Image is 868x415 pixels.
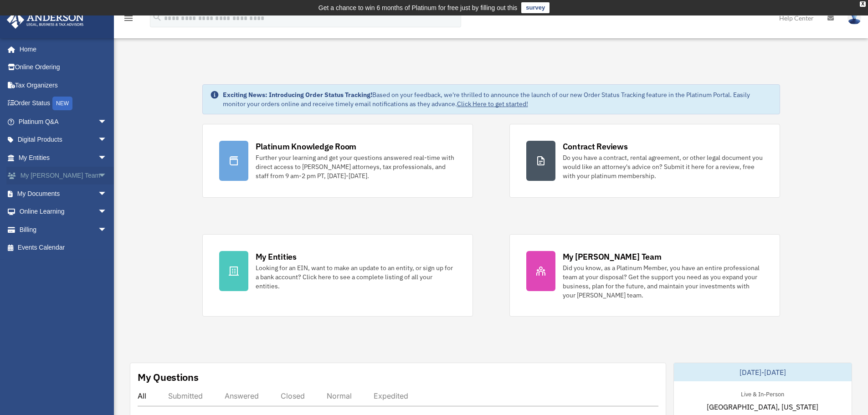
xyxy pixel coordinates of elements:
a: My Entities Looking for an EIN, want to make an update to an entity, or sign up for a bank accoun... [202,234,473,317]
div: close [860,1,866,7]
a: Click Here to get started! [457,100,528,108]
div: My Questions [138,370,199,384]
div: Closed [281,391,305,400]
span: arrow_drop_down [98,113,116,131]
div: Platinum Knowledge Room [256,141,357,152]
span: arrow_drop_down [98,184,116,203]
a: Home [6,40,116,58]
a: Online Learningarrow_drop_down [6,203,121,221]
span: arrow_drop_down [98,131,116,149]
a: My Entitiesarrow_drop_down [6,149,121,167]
span: arrow_drop_down [98,167,116,185]
div: NEW [52,97,72,110]
span: arrow_drop_down [98,203,116,221]
div: Based on your feedback, we're thrilled to announce the launch of our new Order Status Tracking fe... [223,90,772,108]
div: Live & In-Person [734,389,791,398]
img: Anderson Advisors Platinum Portal [4,11,87,29]
div: Normal [327,391,352,400]
a: Order StatusNEW [6,94,121,113]
a: My [PERSON_NAME] Team Did you know, as a Platinum Member, you have an entire professional team at... [509,234,780,317]
a: Tax Organizers [6,76,121,94]
div: Submitted [168,391,203,400]
div: [DATE]-[DATE] [674,363,852,381]
div: All [138,391,146,400]
a: Events Calendar [6,239,121,257]
a: My Documentsarrow_drop_down [6,184,121,203]
a: Platinum Q&Aarrow_drop_down [6,113,121,131]
a: survey [521,2,550,13]
a: Online Ordering [6,58,121,77]
div: Do you have a contract, rental agreement, or other legal document you would like an attorney's ad... [563,153,763,180]
div: My Entities [256,251,297,262]
a: Billingarrow_drop_down [6,220,121,239]
div: Further your learning and get your questions answered real-time with direct access to [PERSON_NAM... [256,153,456,180]
i: search [152,12,162,22]
span: arrow_drop_down [98,220,116,239]
span: arrow_drop_down [98,149,116,167]
div: Contract Reviews [563,141,628,152]
a: menu [123,16,134,24]
div: Did you know, as a Platinum Member, you have an entire professional team at your disposal? Get th... [563,263,763,300]
a: My [PERSON_NAME] Teamarrow_drop_down [6,167,121,185]
div: Answered [225,391,259,400]
strong: Exciting News: Introducing Order Status Tracking! [223,91,372,99]
a: Platinum Knowledge Room Further your learning and get your questions answered real-time with dire... [202,124,473,198]
a: Digital Productsarrow_drop_down [6,131,121,149]
div: Expedited [374,391,408,400]
div: Get a chance to win 6 months of Platinum for free just by filling out this [318,2,518,13]
div: My [PERSON_NAME] Team [563,251,662,262]
div: Looking for an EIN, want to make an update to an entity, or sign up for a bank account? Click her... [256,263,456,291]
i: menu [123,13,134,24]
a: Contract Reviews Do you have a contract, rental agreement, or other legal document you would like... [509,124,780,198]
span: [GEOGRAPHIC_DATA], [US_STATE] [707,401,818,412]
